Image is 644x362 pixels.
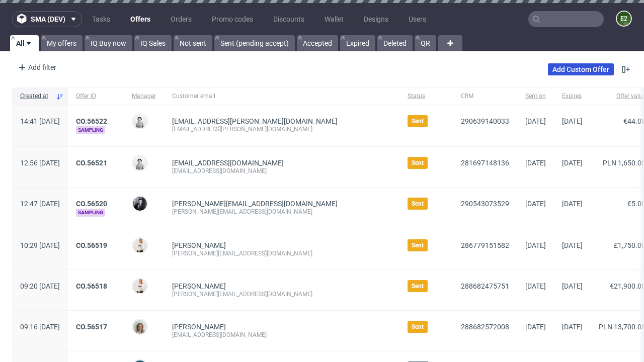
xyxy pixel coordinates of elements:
[525,117,546,125] span: [DATE]
[85,35,132,51] a: IQ Buy now
[297,35,338,51] a: Accepted
[172,167,391,175] div: [EMAIL_ADDRESS][DOMAIN_NAME]
[412,323,424,331] span: Sent
[267,11,310,27] a: Discounts
[76,241,107,249] a: CO.56519
[12,11,82,27] button: sma (dev)
[31,16,65,23] span: sma (dev)
[41,35,83,51] a: My offers
[14,59,58,75] div: Add filter
[174,35,212,51] a: Not sent
[461,117,509,125] a: 290639140033
[525,241,546,249] span: [DATE]
[461,323,509,331] a: 288682572008
[461,159,509,167] a: 281697148136
[408,92,445,101] span: Status
[133,156,147,170] img: Dudek Mariola
[20,159,60,167] span: 12:56 [DATE]
[340,35,375,51] a: Expired
[133,238,147,252] img: Mari Fok
[76,200,107,208] a: CO.56520
[525,200,546,208] span: [DATE]
[377,35,413,51] a: Deleted
[172,241,226,249] a: [PERSON_NAME]
[562,241,583,249] span: [DATE]
[133,279,147,293] img: Mari Fok
[172,208,391,216] div: [PERSON_NAME][EMAIL_ADDRESS][DOMAIN_NAME]
[134,35,172,51] a: IQ Sales
[172,323,226,331] a: [PERSON_NAME]
[525,159,546,167] span: [DATE]
[172,159,284,167] span: [EMAIL_ADDRESS][DOMAIN_NAME]
[562,282,583,290] span: [DATE]
[461,282,509,290] a: 288682475751
[562,117,583,125] span: [DATE]
[525,323,546,331] span: [DATE]
[172,125,391,133] div: [EMAIL_ADDRESS][PERSON_NAME][DOMAIN_NAME]
[412,159,424,167] span: Sent
[133,320,147,334] img: Monika Poźniak
[412,117,424,125] span: Sent
[165,11,198,27] a: Orders
[172,290,391,298] div: [PERSON_NAME][EMAIL_ADDRESS][DOMAIN_NAME]
[562,159,583,167] span: [DATE]
[412,282,424,290] span: Sent
[172,282,226,290] a: [PERSON_NAME]
[172,200,338,208] span: [PERSON_NAME][EMAIL_ADDRESS][DOMAIN_NAME]
[76,209,105,217] span: Sampling
[20,241,60,249] span: 10:29 [DATE]
[76,323,107,331] a: CO.56517
[415,35,436,51] a: QR
[206,11,259,27] a: Promo codes
[20,282,60,290] span: 09:20 [DATE]
[412,241,424,249] span: Sent
[76,92,116,101] span: Offer ID
[461,200,509,208] a: 290543073529
[20,92,52,101] span: Created at
[20,323,60,331] span: 09:16 [DATE]
[133,197,147,211] img: Philippe Dubuy
[461,241,509,249] a: 286779151582
[461,92,509,101] span: CRM
[76,159,107,167] a: CO.56521
[133,114,147,128] img: Dudek Mariola
[525,92,546,101] span: Sent on
[562,200,583,208] span: [DATE]
[525,282,546,290] span: [DATE]
[412,200,424,208] span: Sent
[76,282,107,290] a: CO.56518
[20,117,60,125] span: 14:41 [DATE]
[562,92,583,101] span: Expires
[617,12,631,26] figcaption: e2
[318,11,350,27] a: Wallet
[172,92,391,101] span: Customer email
[214,35,295,51] a: Sent (pending accept)
[358,11,394,27] a: Designs
[10,35,39,51] a: All
[172,117,338,125] span: [EMAIL_ADDRESS][PERSON_NAME][DOMAIN_NAME]
[172,249,391,257] div: [PERSON_NAME][EMAIL_ADDRESS][DOMAIN_NAME]
[76,126,105,134] span: Sampling
[172,331,391,339] div: [EMAIL_ADDRESS][DOMAIN_NAME]
[548,63,614,75] a: Add Custom Offer
[124,11,156,27] a: Offers
[132,92,156,101] span: Manager
[20,200,60,208] span: 12:47 [DATE]
[76,117,107,125] a: CO.56522
[562,323,583,331] span: [DATE]
[86,11,116,27] a: Tasks
[403,11,432,27] a: Users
